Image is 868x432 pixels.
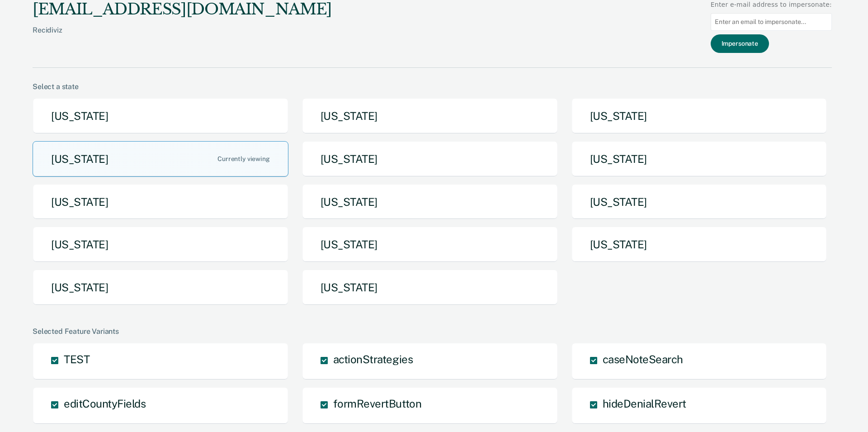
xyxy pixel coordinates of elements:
[33,82,832,91] div: Select a state
[302,141,558,177] button: [US_STATE]
[571,227,827,262] button: [US_STATE]
[33,141,288,177] button: [US_STATE]
[571,141,827,177] button: [US_STATE]
[33,270,288,305] button: [US_STATE]
[603,397,686,410] span: hideDenialRevert
[603,353,683,366] span: caseNoteSearch
[333,353,413,366] span: actionStrategies
[64,397,146,410] span: editCountyFields
[33,227,288,262] button: [US_STATE]
[302,227,558,262] button: [US_STATE]
[711,34,769,53] button: Impersonate
[33,184,288,220] button: [US_STATE]
[33,98,288,134] button: [US_STATE]
[333,397,421,410] span: formRevertButton
[571,98,827,134] button: [US_STATE]
[302,184,558,220] button: [US_STATE]
[302,98,558,134] button: [US_STATE]
[711,13,832,31] input: Enter an email to impersonate...
[571,184,827,220] button: [US_STATE]
[64,353,90,366] span: TEST
[302,270,558,305] button: [US_STATE]
[33,327,832,336] div: Selected Feature Variants
[33,26,332,49] div: Recidiviz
